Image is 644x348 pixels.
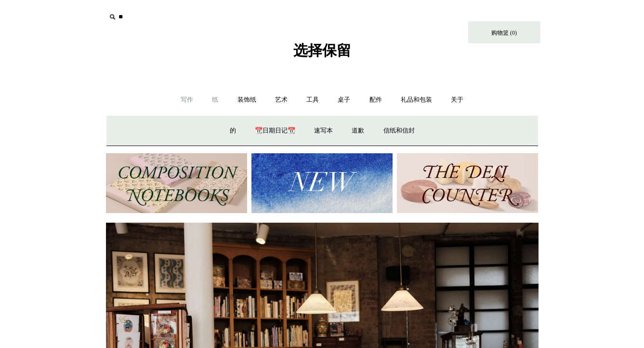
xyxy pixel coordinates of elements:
[230,127,236,134] font: 的
[401,96,432,103] font: 礼品和包装
[106,153,247,214] img: 202302 组成分类帐.jpg__PID:69722ee6-fa44-49dd-a067-31375e5d54ec
[375,118,423,144] a: 信纸和信封
[203,87,227,113] a: 纸
[275,96,288,103] font: 艺术
[229,87,265,113] a: 装饰纸
[361,87,391,113] a: 配件
[468,21,540,43] a: 购物篮 (0)
[237,96,256,103] font: 装饰纸
[343,118,373,144] a: 道歉
[246,118,304,144] a: 📆日期日记📆
[306,96,319,103] font: 工具
[329,87,359,113] a: 桌子
[293,42,351,58] font: 选择保留
[181,96,193,103] font: 写作
[221,118,245,144] a: 的
[212,96,218,103] font: 纸
[314,127,333,134] font: 速写本
[298,87,328,113] a: 工具
[172,87,202,113] a: 写作
[338,96,350,103] font: 桌子
[392,87,441,113] a: 礼品和包装
[451,96,463,103] font: 关于
[251,153,393,214] img: New.jpg__PID:f73bdf93-380a-4a35-bcfe-7823039498e1
[266,87,296,113] a: 艺术
[255,127,295,134] font: 📆日期日记📆
[369,96,382,103] font: 配件
[383,127,415,134] font: 信纸和信封
[352,127,364,134] font: 道歉
[442,87,472,113] a: 关于
[293,50,351,57] a: 选择保留
[397,153,538,214] img: 熟食柜台
[491,29,517,36] font: 购物篮 (0)
[305,118,342,144] a: 速写本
